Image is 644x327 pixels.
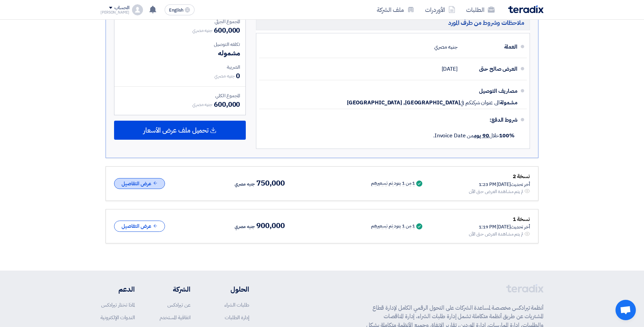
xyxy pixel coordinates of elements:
[235,180,255,188] span: جنيه مصري
[120,64,240,71] div: الضريبة
[469,181,530,188] div: أخر تحديث [DATE] 1:23 PM
[218,48,240,58] span: مشموله
[469,188,523,195] div: لم يتم مشاهدة العرض حتى الآن
[165,4,195,15] button: English
[120,41,240,48] div: تكلفه التوصيل
[236,71,240,81] span: 0
[474,132,489,140] u: 90 يوم
[615,300,636,320] div: Open chat
[235,223,255,231] span: جنيه مصري
[463,83,517,99] div: مصاريف التوصيل
[167,301,190,309] a: عن تيرادكس
[434,40,458,53] div: جنيه مصري
[160,314,190,321] a: اتفاقية المستخدم
[155,284,190,294] li: الشركة
[120,92,240,99] div: المجموع الكلي
[114,5,129,11] div: الحساب
[100,11,129,14] div: [PERSON_NAME]
[469,223,530,230] div: أخر تحديث [DATE] 1:19 PM
[132,4,143,15] img: profile_test.png
[508,5,544,13] img: Teradix logo
[469,215,530,224] div: نسخة 1
[499,132,515,140] strong: 100%
[169,8,183,13] span: English
[371,224,415,229] div: 1 من 1 بنود تم تسعيرهم
[463,39,517,55] div: العملة
[114,221,165,232] button: عرض التفاصيل
[469,172,530,181] div: نسخة 2
[500,99,517,106] span: مشمولة
[211,284,249,294] li: الحلول
[420,2,461,18] a: الأوردرات
[114,178,165,189] button: عرض التفاصيل
[463,61,517,77] div: العرض صالح حتى
[192,101,213,108] span: جنيه مصري
[460,99,499,106] span: الى عنوان شركتكم في
[433,132,515,140] span: خلال من Invoice Date.
[256,222,285,230] span: 900,000
[371,181,415,186] div: 1 من 1 بنود تم تسعيرهم
[461,2,500,18] a: الطلبات
[442,66,458,72] span: [DATE]
[214,25,240,35] span: 600,000
[469,230,523,238] div: لم يتم مشاهدة العرض حتى الآن
[225,314,249,321] a: إدارة الطلبات
[224,301,249,309] a: طلبات الشراء
[270,112,517,128] div: شروط الدفع:
[214,72,235,80] span: جنيه مصري
[256,179,285,187] span: 750,000
[371,2,420,18] a: ملف الشركة
[347,99,460,106] span: [GEOGRAPHIC_DATA], [GEOGRAPHIC_DATA]
[100,284,135,294] li: الدعم
[100,314,135,321] a: الندوات الإلكترونية
[143,127,208,133] span: تحميل ملف عرض الأسعار
[120,18,240,25] div: المجموع الجزئي
[101,301,135,309] a: لماذا تختار تيرادكس
[256,15,530,30] h5: ملاحظات وشروط من طرف المورد
[214,99,240,109] span: 600,000
[192,27,213,34] span: جنيه مصري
